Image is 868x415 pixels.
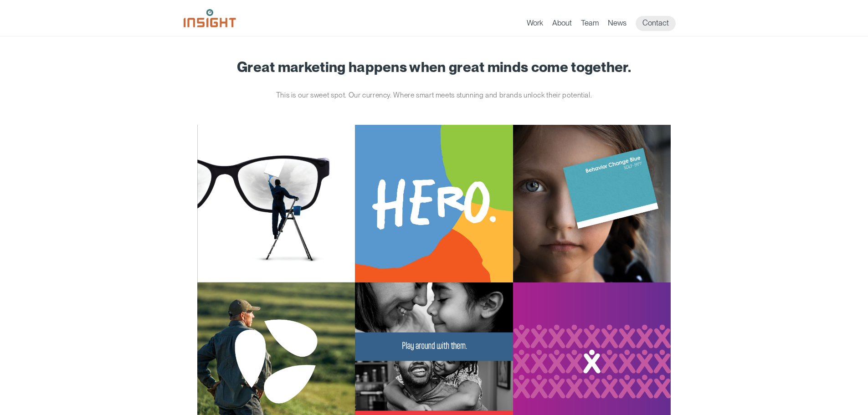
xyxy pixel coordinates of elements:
nav: primary navigation menu [527,16,685,31]
a: Team [581,18,599,31]
img: Insight Marketing Design [184,9,236,27]
a: Contact [636,16,676,31]
img: Ophthalmology Limited [197,125,355,283]
img: South Dakota Department of Health – Childhood Lead Poisoning Prevention [513,125,671,283]
a: About [552,18,572,31]
img: South Dakota Department of Social Services – Childcare Promotion [355,125,513,283]
a: News [608,18,627,31]
p: This is our sweet spot. Our currency. Where smart meets stunning and brands unlock their potential. [263,88,605,102]
a: Work [527,18,543,31]
h1: Great marketing happens when great minds come together. [197,59,671,75]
